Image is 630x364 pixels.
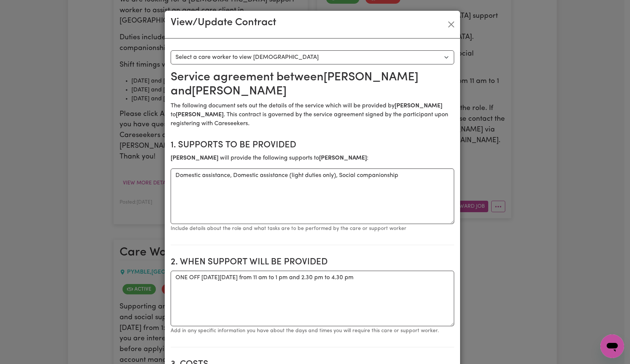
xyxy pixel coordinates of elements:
p: will provide the following supports to : [171,154,454,163]
h2: 1. Supports to be provided [171,140,454,151]
b: [PERSON_NAME] [319,155,367,161]
small: Include details about the role and what tasks are to be performed by the care or support worker [171,226,406,231]
button: Close [445,19,457,30]
small: Add in any specific information you have about the days and times you will require this care or s... [171,328,439,334]
h3: View/Update Contract [171,17,276,29]
p: The following document sets out the details of the service which will be provided by to . This co... [171,101,454,128]
textarea: ONE OFF [DATE][DATE] from 11 am to 1 pm and 2.30 pm to 4.30 pm [171,271,454,326]
b: [PERSON_NAME] [171,155,220,161]
b: [PERSON_NAME] [176,112,224,118]
h2: 2. When support will be provided [171,257,454,268]
b: [PERSON_NAME] [395,103,442,109]
h2: Service agreement between [PERSON_NAME] and [PERSON_NAME] [171,70,454,99]
textarea: Domestic assistance, Domestic assistance (light duties only), Social companionship [171,168,454,224]
iframe: Button to launch messaging window [600,334,624,358]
